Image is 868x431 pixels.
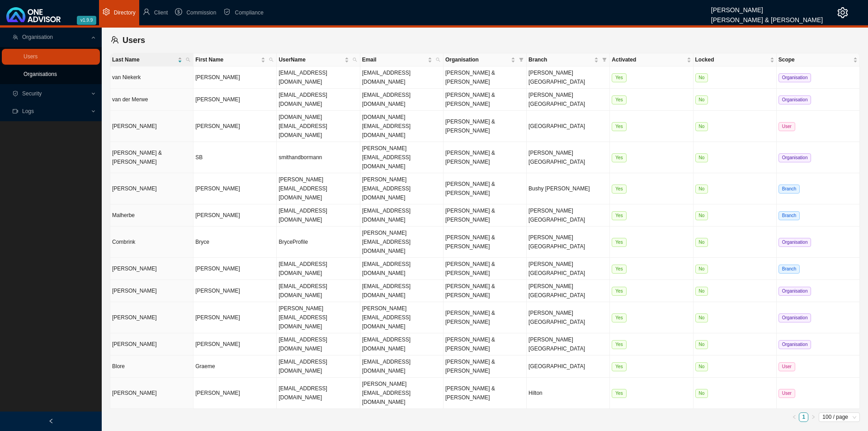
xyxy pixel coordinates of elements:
[223,8,231,15] span: safety
[278,55,342,64] span: UserName
[360,378,443,409] td: [PERSON_NAME][EMAIL_ADDRESS][DOMAIN_NAME]
[24,71,57,77] a: Organisations
[600,53,609,66] span: filter
[778,362,795,371] span: User
[778,287,811,296] span: Organisation
[527,142,610,173] td: [PERSON_NAME][GEOGRAPHIC_DATA]
[778,265,800,274] span: Branch
[193,173,277,204] td: [PERSON_NAME]
[360,142,443,173] td: [PERSON_NAME][EMAIL_ADDRESS][DOMAIN_NAME]
[527,111,610,142] td: [GEOGRAPHIC_DATA]
[612,287,626,296] span: Yes
[277,258,360,280] td: [EMAIL_ADDRESS][DOMAIN_NAME]
[360,258,443,280] td: [EMAIL_ADDRESS][DOMAIN_NAME]
[110,173,193,204] td: [PERSON_NAME]
[13,34,18,40] span: team
[436,57,440,62] span: search
[695,265,708,274] span: No
[193,227,277,258] td: Bryce
[77,16,96,25] span: v1.9.9
[443,66,527,89] td: [PERSON_NAME] & [PERSON_NAME]
[612,122,626,131] span: Yes
[778,238,811,247] span: Organisation
[193,280,277,302] td: [PERSON_NAME]
[778,153,811,162] span: Organisation
[822,413,856,422] span: 100 / page
[527,378,610,409] td: Hilton
[193,258,277,280] td: [PERSON_NAME]
[695,211,708,220] span: No
[443,258,527,280] td: [PERSON_NAME] & [PERSON_NAME]
[360,89,443,111] td: [EMAIL_ADDRESS][DOMAIN_NAME]
[443,111,527,142] td: [PERSON_NAME] & [PERSON_NAME]
[443,173,527,204] td: [PERSON_NAME] & [PERSON_NAME]
[443,204,527,227] td: [PERSON_NAME] & [PERSON_NAME]
[267,53,275,66] span: search
[193,355,277,378] td: Graeme
[799,413,808,422] a: 1
[695,185,708,194] span: No
[184,53,192,66] span: search
[111,36,119,44] span: team
[114,9,136,16] span: Directory
[517,53,525,66] span: filter
[527,89,610,111] td: [PERSON_NAME][GEOGRAPHIC_DATA]
[612,73,626,82] span: Yes
[277,111,360,142] td: [DOMAIN_NAME][EMAIL_ADDRESS][DOMAIN_NAME]
[235,9,263,16] span: Compliance
[193,142,277,173] td: SB
[193,66,277,89] td: [PERSON_NAME]
[527,355,610,378] td: [GEOGRAPHIC_DATA]
[808,412,818,422] li: Next Page
[193,53,277,66] th: First Name
[186,9,216,16] span: Commission
[778,211,800,220] span: Branch
[695,313,708,322] span: No
[193,333,277,355] td: [PERSON_NAME]
[527,53,610,66] th: Branch
[808,412,818,422] button: right
[195,55,259,64] span: First Name
[360,173,443,204] td: [PERSON_NAME][EMAIL_ADDRESS][DOMAIN_NAME]
[110,355,193,378] td: Blore
[789,412,799,422] button: left
[360,333,443,355] td: [EMAIL_ADDRESS][DOMAIN_NAME]
[277,89,360,111] td: [EMAIL_ADDRESS][DOMAIN_NAME]
[612,95,626,104] span: Yes
[443,355,527,378] td: [PERSON_NAME] & [PERSON_NAME]
[13,91,18,96] span: safety-certificate
[612,340,626,349] span: Yes
[695,95,708,104] span: No
[24,53,38,60] a: Users
[360,111,443,142] td: [DOMAIN_NAME][EMAIL_ADDRESS][DOMAIN_NAME]
[612,313,626,322] span: Yes
[154,9,168,16] span: Client
[22,34,53,40] span: Organisation
[110,280,193,302] td: [PERSON_NAME]
[443,53,527,66] th: Organisation
[277,227,360,258] td: BryceProfile
[778,55,851,64] span: Scope
[695,287,708,296] span: No
[778,313,811,322] span: Organisation
[110,142,193,173] td: [PERSON_NAME] & [PERSON_NAME]
[193,378,277,409] td: [PERSON_NAME]
[612,211,626,220] span: Yes
[110,227,193,258] td: Combrink
[612,55,684,64] span: Activated
[277,355,360,378] td: [EMAIL_ADDRESS][DOMAIN_NAME]
[110,111,193,142] td: [PERSON_NAME]
[112,55,176,64] span: Last Name
[527,333,610,355] td: [PERSON_NAME][GEOGRAPHIC_DATA]
[277,204,360,227] td: [EMAIL_ADDRESS][DOMAIN_NAME]
[445,55,509,64] span: Organisation
[360,280,443,302] td: [EMAIL_ADDRESS][DOMAIN_NAME]
[443,280,527,302] td: [PERSON_NAME] & [PERSON_NAME]
[193,204,277,227] td: [PERSON_NAME]
[277,66,360,89] td: [EMAIL_ADDRESS][DOMAIN_NAME]
[360,53,443,66] th: Email
[711,2,823,12] div: [PERSON_NAME]
[277,173,360,204] td: [PERSON_NAME][EMAIL_ADDRESS][DOMAIN_NAME]
[22,108,34,114] span: Logs
[789,412,799,422] li: Previous Page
